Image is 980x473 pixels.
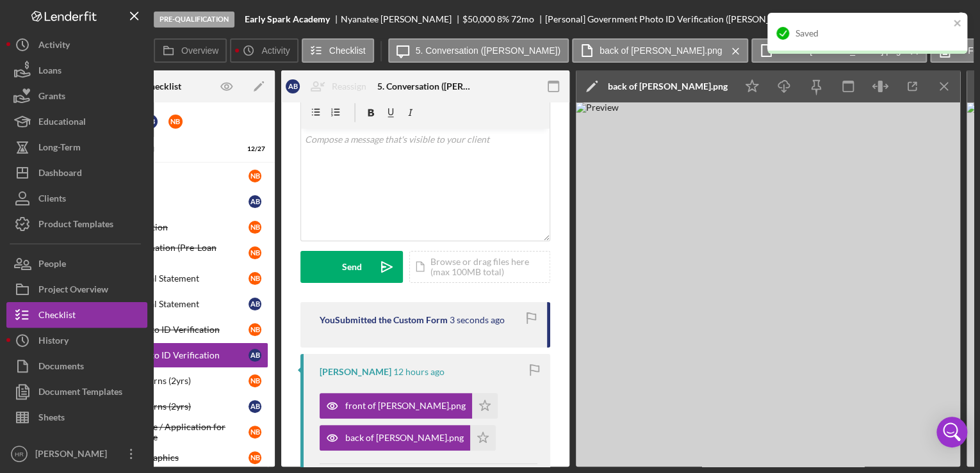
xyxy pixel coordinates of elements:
div: N B [249,170,261,182]
span: $50,000 [462,13,495,24]
div: History [38,328,69,357]
div: Pre-Qualification [154,12,234,28]
div: N B [249,221,261,234]
div: back of [PERSON_NAME].png [608,81,728,92]
label: Overview [181,45,218,56]
button: People [6,251,147,277]
button: Activity [6,32,147,58]
button: Sheets [6,405,147,430]
div: A B [249,400,261,413]
a: Personal Financial StatementNB [57,266,268,291]
a: Child Care License / Application for Child Care LicenseNB [57,419,268,445]
div: Document Templates [38,379,122,408]
div: You Submitted the Custom Form [320,315,448,325]
b: Early Spark Academy [245,14,330,24]
div: Personal Tax Returns (2yrs) [83,401,249,412]
div: N B [249,246,261,259]
a: Personal Tax Returns (2yrs)AB [57,394,268,419]
div: [PERSON_NAME] [320,367,391,377]
div: Project Overview [38,277,108,305]
button: History [6,328,147,353]
button: Activity [230,38,298,63]
div: A B [249,349,261,362]
label: Checklist [329,45,366,56]
button: Grants [6,83,147,109]
div: N B [249,272,261,285]
a: Government Photo ID VerificationNB [57,317,268,342]
div: A B [286,79,300,93]
button: 5. Conversation ([PERSON_NAME]) [388,38,569,63]
div: [PERSON_NAME] [32,441,115,470]
div: Sheets [38,405,65,433]
div: Checklist [38,302,76,331]
div: Educational [38,109,86,138]
div: Product Templates [38,211,113,240]
button: Checklist [6,302,147,328]
div: Child Care License / Application for Child Care License [83,422,249,442]
div: [Personal] Government Photo ID Verification ([PERSON_NAME]) [545,14,802,24]
div: Send [342,251,362,283]
a: Business InformationNB [57,214,268,240]
button: Project Overview [6,277,147,302]
button: Document Templates [6,379,147,405]
button: close [953,18,962,30]
button: HR[PERSON_NAME] [6,441,147,467]
div: N B [249,374,261,387]
button: Send [300,251,403,283]
div: Dashboard [38,160,82,189]
div: A B [249,195,261,208]
div: 12 / 27 [242,145,265,153]
button: Loans [6,58,147,83]
div: Personal Tax Returns (2yrs) [83,376,249,386]
img: Preview [576,102,960,467]
div: Documents [38,353,84,382]
div: Business Information [83,222,249,232]
div: Government Photo ID Verification [83,350,249,360]
a: Personal Financial StatementAB [57,291,268,317]
div: Mark Complete [883,6,945,32]
div: A B [249,298,261,310]
div: 72 mo [511,14,534,24]
div: Clients [38,186,66,214]
div: Pre-Qualification [76,145,233,153]
div: N B [249,323,261,336]
button: Educational [6,109,147,134]
div: 5. Conversation ([PERSON_NAME]) [377,81,473,92]
a: Personal ProfileAB [57,189,268,214]
div: Checklist [144,81,181,92]
a: Documents [6,353,147,379]
div: back of [PERSON_NAME].png [345,433,464,443]
div: Additional Information (Pre-Loan Qualification) [83,243,249,263]
div: People [38,251,66,280]
div: Personal Profile [83,171,249,181]
button: ABReassign [279,74,379,99]
button: Product Templates [6,211,147,237]
label: 5. Conversation ([PERSON_NAME]) [416,45,560,56]
button: Overview [154,38,227,63]
div: Open Intercom Messenger [936,417,967,447]
button: front of [PERSON_NAME].png [320,393,498,419]
div: front of [PERSON_NAME].png [345,401,466,411]
div: Saved [796,28,949,38]
a: Additional Information (Pre-Loan Qualification)NB [57,240,268,266]
text: HR [15,451,24,458]
a: Personal ProfileNB [57,163,268,189]
button: back of [PERSON_NAME].png [572,38,748,63]
label: Activity [261,45,290,56]
div: Activity [38,32,70,61]
button: Long-Term [6,134,147,160]
button: Clients [6,186,147,211]
div: Personal Demographics [83,453,249,463]
button: Dashboard [6,160,147,186]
